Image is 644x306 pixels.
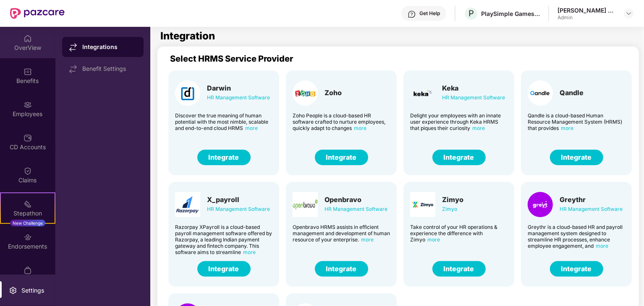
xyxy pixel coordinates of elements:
div: Discover the true meaning of human potential with the most nimble, scalable and end-to-end cloud ... [175,112,272,131]
div: [PERSON_NAME] K B [558,6,616,14]
div: Stepathon [1,209,55,218]
button: Integrate [550,150,603,165]
img: svg+xml;base64,PHN2ZyB4bWxucz0iaHR0cDovL3d3dy53My5vcmcvMjAwMC9zdmciIHdpZHRoPSIxNy44MzIiIGhlaWdodD... [69,65,77,73]
div: HR Management Software [560,205,623,214]
img: svg+xml;base64,PHN2ZyBpZD0iRW5kb3JzZW1lbnRzIiB4bWxucz0iaHR0cDovL3d3dy53My5vcmcvMjAwMC9zdmciIHdpZH... [24,233,32,241]
img: Card Logo [410,80,435,106]
div: Take control of your HR operations & experience the difference with Zimyo [410,224,508,243]
div: Get Help [419,10,440,17]
span: more [354,125,367,131]
span: more [243,249,256,255]
div: HR Management Software [442,93,505,102]
img: Card Logo [293,80,318,106]
button: Integrate [197,261,251,277]
div: PlaySimple Games Private Limited [481,10,540,18]
img: svg+xml;base64,PHN2ZyBpZD0iRW1wbG95ZWVzIiB4bWxucz0iaHR0cDovL3d3dy53My5vcmcvMjAwMC9zdmciIHdpZHRoPS... [24,101,32,109]
img: Card Logo [528,80,553,106]
img: svg+xml;base64,PHN2ZyBpZD0iU2V0dGluZy0yMHgyMCIgeG1sbnM9Imh0dHA6Ly93d3cudzMub3JnLzIwMDAvc3ZnIiB3aW... [9,286,17,295]
div: HR Management Software [325,205,387,214]
div: Benefit Settings [82,65,137,72]
div: HR Management Software [207,205,270,214]
img: New Pazcare Logo [10,8,65,19]
span: more [561,125,573,131]
div: Qandle is a cloud-based Human Resource Management System (HRMS) that provides [528,112,625,131]
span: more [361,236,374,243]
div: HR Management Software [207,93,270,102]
button: Integrate [550,261,603,277]
div: Integrations [82,43,137,51]
img: Card Logo [528,192,553,217]
span: more [472,125,485,131]
h1: Integration [160,31,215,41]
div: Darwin [207,84,270,92]
div: Openbravo HRMS assists in efficient management and development of human resource of your enterprise. [293,224,390,243]
img: Card Logo [175,80,200,106]
img: svg+xml;base64,PHN2ZyB4bWxucz0iaHR0cDovL3d3dy53My5vcmcvMjAwMC9zdmciIHdpZHRoPSIyMSIgaGVpZ2h0PSIyMC... [24,200,32,208]
span: more [245,125,258,131]
div: X_payroll [207,195,270,204]
img: svg+xml;base64,PHN2ZyBpZD0iSGVscC0zMngzMiIgeG1sbnM9Imh0dHA6Ly93d3cudzMub3JnLzIwMDAvc3ZnIiB3aWR0aD... [408,10,416,18]
img: svg+xml;base64,PHN2ZyB4bWxucz0iaHR0cDovL3d3dy53My5vcmcvMjAwMC9zdmciIHdpZHRoPSIxNy44MzIiIGhlaWdodD... [69,43,77,52]
span: more [427,236,440,243]
img: Card Logo [175,192,200,217]
button: Integrate [432,150,486,165]
img: Card Logo [293,192,318,217]
button: Integrate [197,150,251,165]
div: Zoho [325,88,342,97]
img: svg+xml;base64,PHN2ZyBpZD0iQ0RfQWNjb3VudHMiIGRhdGEtbmFtZT0iQ0QgQWNjb3VudHMiIHhtbG5zPSJodHRwOi8vd3... [24,134,32,142]
img: Card Logo [410,192,435,217]
img: svg+xml;base64,PHN2ZyBpZD0iQ2xhaW0iIHhtbG5zPSJodHRwOi8vd3d3LnczLm9yZy8yMDAwL3N2ZyIgd2lkdGg9IjIwIi... [24,167,32,175]
div: Zimyo [442,195,463,204]
div: Zoho People is a cloud-based HR software crafted to nurture employees, quickly adapt to changes [293,112,390,131]
button: Integrate [315,150,368,165]
img: svg+xml;base64,PHN2ZyBpZD0iQmVuZWZpdHMiIHhtbG5zPSJodHRwOi8vd3d3LnczLm9yZy8yMDAwL3N2ZyIgd2lkdGg9Ij... [24,67,32,76]
button: Integrate [315,261,368,277]
div: Greythr [560,195,623,204]
div: Settings [19,286,47,295]
img: svg+xml;base64,PHN2ZyBpZD0iTXlfT3JkZXJzIiBkYXRhLW5hbWU9Ik15IE9yZGVycyIgeG1sbnM9Imh0dHA6Ly93d3cudz... [24,266,32,275]
button: Integrate [432,261,486,277]
span: more [596,243,608,249]
div: Keka [442,84,505,92]
div: Openbravo [325,195,387,204]
img: svg+xml;base64,PHN2ZyBpZD0iRHJvcGRvd24tMzJ4MzIiIHhtbG5zPSJodHRwOi8vd3d3LnczLm9yZy8yMDAwL3N2ZyIgd2... [626,10,632,17]
div: Admin [558,14,616,21]
div: Qandle [560,88,584,97]
div: New Challenge [10,220,45,226]
div: Delight your employees with an innate user experience through Keka HRMS that piques their curiosity [410,112,508,131]
div: Greythr is a cloud-based HR and payroll management system designed to streamline HR processes, en... [528,224,625,249]
div: Razorpay XPayroll is a cloud-based payroll management software offered by Razorpay, a leading Ind... [175,224,272,255]
div: Zimyo [442,205,463,214]
span: P [469,8,474,18]
img: svg+xml;base64,PHN2ZyBpZD0iSG9tZSIgeG1sbnM9Imh0dHA6Ly93d3cudzMub3JnLzIwMDAvc3ZnIiB3aWR0aD0iMjAiIG... [24,34,32,43]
